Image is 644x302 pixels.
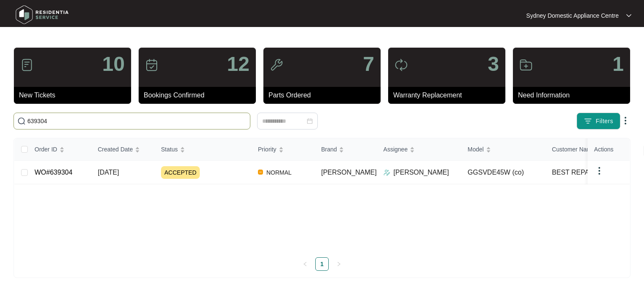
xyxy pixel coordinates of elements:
button: right [332,257,346,271]
p: Bookings Confirmed [144,90,256,100]
a: WO#639304 [35,169,72,176]
p: Parts Ordered [268,90,381,100]
p: 10 [102,54,125,74]
span: left [303,262,308,267]
p: Warranty Replacement [393,90,505,100]
span: Assignee [384,145,408,154]
span: [DATE] [98,169,119,176]
p: Need Information [518,90,630,100]
th: Priority [251,138,314,161]
span: Status [161,145,178,154]
th: Assignee [377,138,461,161]
span: Priority [258,145,276,154]
th: Customer Name [545,138,630,161]
p: 1 [612,54,624,74]
li: Next Page [332,257,346,271]
span: Filters [596,117,613,126]
span: Order ID [35,145,57,154]
img: icon [20,58,34,72]
img: icon [145,58,158,72]
button: left [298,257,312,271]
th: Created Date [91,138,154,161]
p: 3 [488,54,499,74]
span: ACCEPTED [161,166,200,179]
img: icon [519,58,533,72]
img: icon [270,58,283,72]
p: New Tickets [19,90,131,100]
img: dropdown arrow [626,13,631,18]
img: dropdown arrow [620,116,631,126]
img: Vercel Logo [258,170,263,175]
a: 1 [316,258,328,270]
img: residentia service logo [13,2,72,27]
th: Actions [588,138,630,161]
th: Order ID [28,138,91,161]
th: Brand [314,138,377,161]
span: right [336,262,341,267]
span: Brand [321,145,337,154]
input: Search by Order Id, Assignee Name, Customer Name, Brand and Model [27,116,247,126]
span: Model [468,145,484,154]
img: dropdown arrow [594,166,604,176]
span: BEST REPAIRS [552,167,601,178]
li: Previous Page [298,257,312,271]
p: [PERSON_NAME] [394,167,449,178]
span: [PERSON_NAME] [321,169,377,176]
td: GGSVDE45W (co) [461,161,545,184]
span: NORMAL [263,167,295,178]
span: Customer Name [552,145,595,154]
th: Model [461,138,545,161]
p: 7 [363,54,374,74]
button: filter iconFilters [577,113,620,129]
img: icon [394,58,408,72]
img: search-icon [17,117,26,125]
img: filter icon [584,117,592,125]
p: 12 [227,54,250,74]
img: Assigner Icon [384,169,390,176]
li: 1 [315,257,329,271]
span: Created Date [98,145,133,154]
p: Sydney Domestic Appliance Centre [526,11,619,20]
th: Status [154,138,251,161]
